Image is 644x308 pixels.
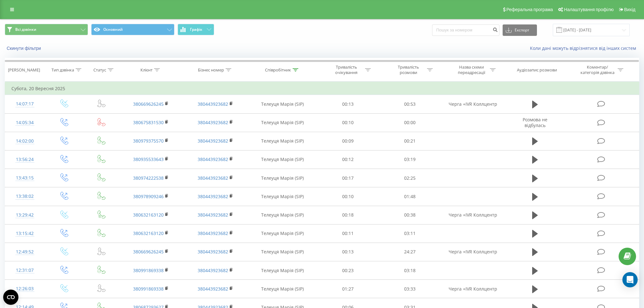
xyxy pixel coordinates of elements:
[11,135,38,147] div: 14:02:00
[379,95,441,113] td: 00:53
[198,67,224,73] div: Бізнес номер
[432,24,499,36] input: Пошук за номером
[5,45,44,51] button: Скинути фільтри
[317,169,379,187] td: 00:17
[247,261,317,280] td: Телеуця Марія (SIP)
[198,249,228,255] a: 380443923682
[379,206,441,224] td: 00:38
[133,175,164,181] a: 380974222538
[133,101,164,107] a: 380669626245
[11,117,38,129] div: 14:05:34
[247,95,317,113] td: Телеуця Марія (SIP)
[247,206,317,224] td: Телеуця Марія (SIP)
[579,64,616,75] div: Коментар/категорія дзвінка
[11,264,38,277] div: 12:31:07
[8,67,40,73] div: [PERSON_NAME]
[178,24,214,35] button: Графік
[247,113,317,132] td: Телеуця Марія (SIP)
[247,187,317,206] td: Телеуця Марія (SIP)
[247,243,317,261] td: Телеуця Марія (SIP)
[379,280,441,298] td: 03:33
[198,119,228,125] a: 380443923682
[133,193,164,199] a: 380978909246
[11,209,38,221] div: 13:29:42
[247,169,317,187] td: Телеуця Марія (SIP)
[198,156,228,162] a: 380443923682
[530,45,639,51] a: Коли дані можуть відрізнятися вiд інших систем
[391,64,425,75] div: Тривалість розмови
[3,290,18,305] button: Open CMP widget
[317,150,379,169] td: 00:12
[379,169,441,187] td: 02:25
[454,64,488,75] div: Назва схеми переадресації
[329,64,363,75] div: Тривалість очікування
[622,272,638,287] div: Open Intercom Messenger
[133,230,164,236] a: 380632163120
[51,67,74,73] div: Тип дзвінка
[133,249,164,255] a: 380669626245
[133,286,164,292] a: 380991869338
[523,117,547,128] span: Розмова не відбулась
[379,261,441,280] td: 03:18
[5,82,639,95] td: Субота, 20 Вересня 2025
[247,280,317,298] td: Телеуця Марія (SIP)
[133,119,164,125] a: 380675831530
[379,150,441,169] td: 03:19
[11,190,38,203] div: 13:38:02
[93,67,106,73] div: Статус
[133,267,164,273] a: 380991869338
[624,7,635,12] span: Вихід
[379,113,441,132] td: 00:00
[133,156,164,162] a: 380935533643
[379,132,441,150] td: 00:21
[441,206,505,224] td: Черга +IVR Коллцентр
[15,27,36,32] span: Всі дзвінки
[317,187,379,206] td: 00:10
[198,267,228,273] a: 380443923682
[140,67,153,73] div: Клієнт
[379,224,441,243] td: 03:11
[506,7,553,12] span: Реферальна програма
[198,138,228,144] a: 380443923682
[133,212,164,218] a: 380632163120
[247,150,317,169] td: Телеуця Марія (SIP)
[317,243,379,261] td: 00:13
[317,261,379,280] td: 00:23
[379,187,441,206] td: 01:48
[198,230,228,236] a: 380443923682
[317,224,379,243] td: 00:11
[5,24,88,35] button: Всі дзвінки
[317,95,379,113] td: 00:13
[91,24,174,35] button: Основний
[317,113,379,132] td: 00:10
[11,283,38,295] div: 12:26:03
[198,286,228,292] a: 380443923682
[441,243,505,261] td: Черга +IVR Коллцентр
[247,224,317,243] td: Телеуця Марія (SIP)
[379,243,441,261] td: 24:27
[198,175,228,181] a: 380443923682
[11,227,38,240] div: 13:15:42
[11,246,38,258] div: 12:49:52
[441,95,505,113] td: Черга +IVR Коллцентр
[517,67,557,73] div: Аудіозапис розмови
[564,7,613,12] span: Налаштування профілю
[247,132,317,150] td: Телеуця Марія (SIP)
[11,98,38,110] div: 14:07:17
[441,280,505,298] td: Черга +IVR Коллцентр
[198,193,228,199] a: 380443923682
[317,206,379,224] td: 00:18
[317,132,379,150] td: 00:09
[198,101,228,107] a: 380443923682
[190,27,202,32] span: Графік
[503,24,537,36] button: Експорт
[133,138,164,144] a: 380979375570
[11,172,38,184] div: 13:43:15
[317,280,379,298] td: 01:27
[265,67,291,73] div: Співробітник
[198,212,228,218] a: 380443923682
[11,153,38,166] div: 13:56:24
